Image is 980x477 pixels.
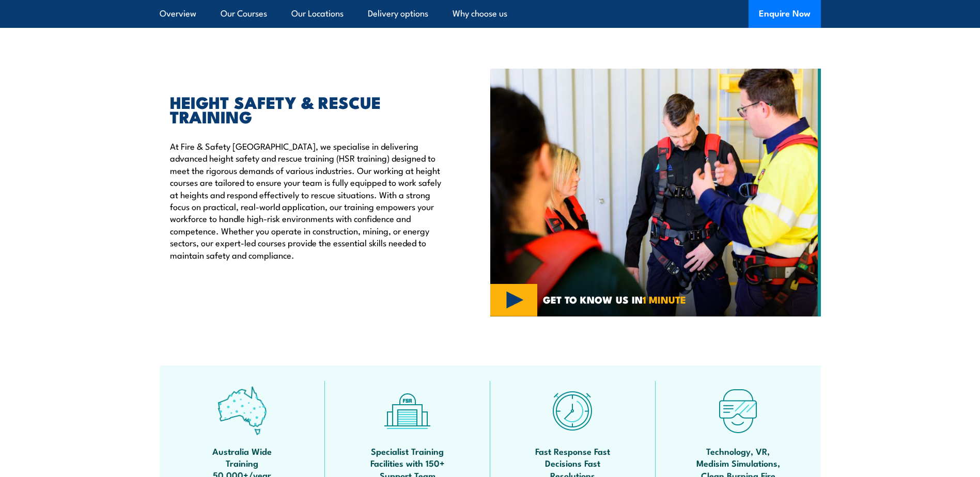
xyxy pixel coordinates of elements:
[548,386,597,435] img: fast-icon
[490,69,821,316] img: Fire & Safety Australia offer working at heights courses and training
[643,292,686,307] strong: 1 MINUTE
[170,94,443,123] h2: HEIGHT SAFETY & RESCUE TRAINING
[170,140,443,261] p: At Fire & Safety [GEOGRAPHIC_DATA], we specialise in delivering advanced height safety and rescue...
[217,386,267,435] img: auswide-icon
[383,386,432,435] img: facilities-icon
[713,386,763,435] img: tech-icon
[543,295,686,304] span: GET TO KNOW US IN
